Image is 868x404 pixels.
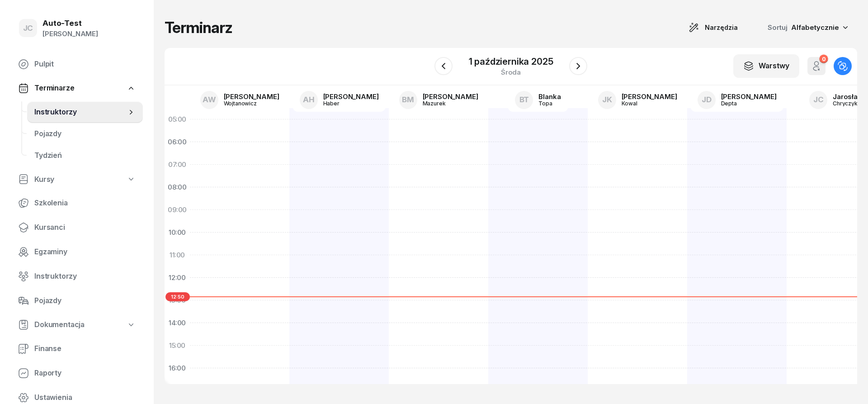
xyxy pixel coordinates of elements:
span: Tydzień [34,150,136,162]
a: Raporty [11,362,143,384]
div: 08:00 [165,176,190,199]
span: Sortuj [768,22,789,33]
div: [PERSON_NAME] [622,93,677,100]
a: Egzaminy [11,241,143,263]
div: Blanka [538,93,561,100]
a: BTBlankaTopa [508,88,568,112]
div: 11:00 [165,244,190,266]
span: JC [23,24,33,32]
span: Instruktorzy [34,106,127,118]
div: Wojtanowicz [224,100,267,106]
div: 14:00 [165,312,190,334]
div: [PERSON_NAME] [423,93,478,100]
button: Warstwy [733,54,799,78]
span: BM [402,96,414,104]
span: Alfabetycznie [791,23,839,32]
div: [PERSON_NAME] [224,93,279,100]
div: 1 października 2025 [469,57,553,66]
a: Pojazdy [27,123,143,145]
div: 0 [819,55,828,63]
a: Pojazdy [11,290,143,312]
span: Egzaminy [34,246,136,258]
a: Pulpit [11,53,143,75]
h1: Terminarz [165,19,232,36]
span: Finanse [34,343,136,355]
div: Jarosław [833,93,863,100]
div: Auto-Test [42,19,98,27]
div: Depta [721,100,764,106]
span: BT [519,96,529,104]
a: Instruktorzy [11,266,143,287]
span: Pojazdy [34,128,136,140]
a: Terminarze [11,78,143,99]
div: 17:00 [165,380,190,402]
div: 07:00 [165,153,190,176]
div: Topa [538,100,561,106]
div: 05:00 [165,108,190,131]
span: Ustawienia [34,392,136,404]
a: AW[PERSON_NAME]Wojtanowicz [193,88,287,112]
span: Raporty [34,367,136,379]
button: Narzędzia [680,19,746,37]
a: BM[PERSON_NAME]Mazurek [392,88,486,112]
span: AH [303,96,315,104]
div: [PERSON_NAME] [721,93,777,100]
div: Kowal [622,100,665,106]
span: JC [813,96,824,104]
a: Kursanci [11,217,143,238]
button: Sortuj Alfabetycznie [757,18,857,37]
div: 13:00 [165,289,190,312]
span: AW [203,96,216,104]
a: Szkolenia [11,192,143,214]
span: Pojazdy [34,295,136,307]
div: Mazurek [423,100,466,106]
span: JD [702,96,712,104]
a: Kursy [11,169,143,190]
div: Chryczyk [833,100,863,106]
div: 12:00 [165,266,190,289]
a: Tydzień [27,145,143,166]
a: Instruktorzy [27,101,143,123]
span: Szkolenia [34,197,136,209]
div: 10:00 [165,221,190,244]
div: środa [469,69,553,76]
span: Dokumentacja [34,319,85,331]
a: JD[PERSON_NAME]Depta [690,88,784,112]
span: Instruktorzy [34,271,136,282]
a: Finanse [11,338,143,360]
a: JK[PERSON_NAME]Kowal [591,88,684,112]
a: Dokumentacja [11,314,143,335]
span: Terminarze [34,82,74,94]
div: 06:00 [165,131,190,153]
div: [PERSON_NAME] [42,28,98,40]
div: [PERSON_NAME] [323,93,379,100]
span: JK [602,96,612,104]
a: AH[PERSON_NAME]Haber [292,88,386,112]
span: Kursy [34,174,54,185]
span: Pulpit [34,58,136,70]
div: 15:00 [165,334,190,357]
span: 12:50 [165,292,190,301]
span: Narzędzia [705,22,738,33]
button: 0 [807,57,826,75]
div: 09:00 [165,199,190,221]
div: 16:00 [165,357,190,380]
div: Warstwy [743,60,789,72]
span: Kursanci [34,222,136,233]
div: Haber [323,100,367,106]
